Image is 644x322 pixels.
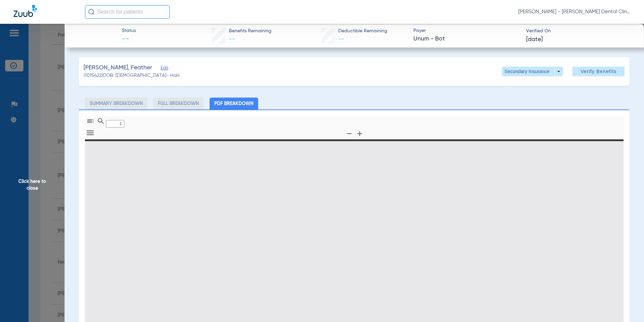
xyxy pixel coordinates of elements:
[95,116,107,126] button: Find in Document
[122,27,136,34] span: Status
[86,128,95,137] svg: Tools
[84,64,152,72] span: [PERSON_NAME], Feather
[229,28,271,35] span: Benefits Remaining
[84,72,180,79] span: (1015422) DOB: [DEMOGRAPHIC_DATA] - HoH
[338,36,344,42] span: --
[161,66,167,72] span: Edit
[88,9,94,15] img: Search Icon
[610,289,644,322] iframe: Chat Widget
[526,35,543,44] span: [DATE]
[354,134,365,139] pdf-shy-button: Zoom In
[85,129,96,138] button: Tools
[413,27,520,34] span: Payer
[95,121,106,126] pdf-shy-button: Find in Document
[229,36,235,42] span: --
[85,121,95,126] pdf-shy-button: Toggle Sidebar
[85,98,147,109] li: Summary Breakdown
[338,28,387,35] span: Deductible Remaining
[502,67,563,76] button: Secondary Insurance
[122,35,136,44] span: --
[153,98,203,109] li: Full Breakdown
[572,67,625,76] button: Verify Benefits
[580,69,616,74] span: Verify Benefits
[354,129,365,139] button: Zoom In
[518,9,630,15] span: [PERSON_NAME] - [PERSON_NAME] Dental Clinic | SEARHC
[106,120,124,128] input: Page
[526,28,633,35] span: Verified On
[14,5,37,17] img: Zuub Logo
[413,35,520,43] span: Unum - Bot
[344,134,354,139] pdf-shy-button: Zoom Out
[85,116,96,126] button: Toggle Sidebar
[210,98,258,109] li: PDF Breakdown
[343,129,355,139] button: Zoom Out
[85,5,170,19] input: Search for patients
